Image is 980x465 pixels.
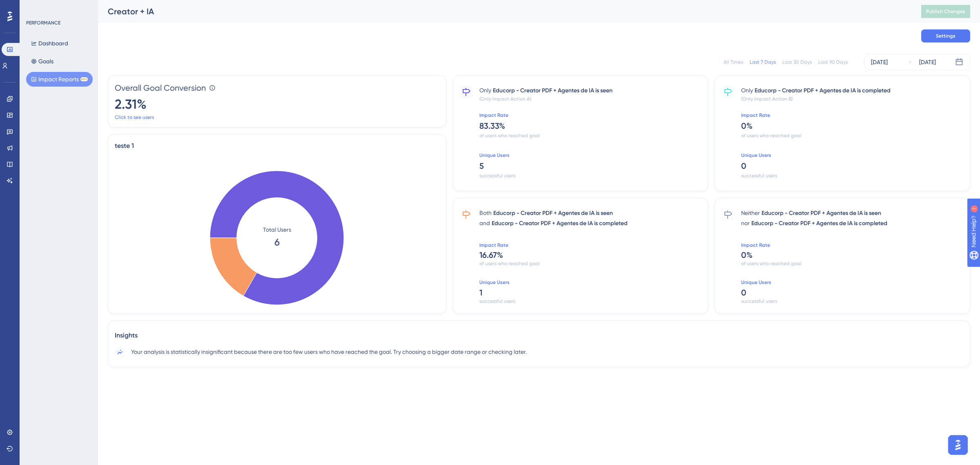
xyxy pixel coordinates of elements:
a: Click to see users [115,114,154,121]
span: Educorp - Creator PDF + Agentes de IA is completed [492,219,628,228]
span: Settings [936,33,955,39]
span: Educorp - Creator PDF + Agentes de IA is seen [493,86,612,96]
span: Impact Rate [479,242,702,248]
span: Your analysis is statistically insignificant because there are too few users who have reached the... [131,347,527,357]
span: and [479,218,490,228]
div: All Times [724,59,743,65]
div: BETA [80,77,88,81]
span: of users who reached goal [479,260,702,266]
span: 1 [479,287,702,297]
span: Both [479,208,492,218]
span: 0 % [741,249,963,259]
div: [DATE] [919,57,936,67]
span: Impact Rate [479,112,702,118]
div: [DATE] [871,57,888,67]
span: Neither [741,208,760,218]
span: of users who reached goal [741,260,963,266]
iframe: UserGuiding AI Assistant Launcher [946,433,970,457]
span: Only [479,85,491,95]
button: Dashboard [26,36,73,51]
span: Educorp - Creator PDF + Agentes de IA is completed [755,86,891,96]
span: Need Help? [19,2,51,12]
span: Educorp - Creator PDF + Agentes de IA is seen [493,208,613,218]
button: Goals [26,54,58,69]
span: of users who reached goal [479,132,702,139]
span: 16.67 % [479,249,702,259]
button: Impact ReportsBETA [26,72,93,87]
span: successful users [741,172,963,179]
span: Only [741,85,753,95]
span: 2.31 % [115,95,439,112]
div: Last 90 Days [818,59,848,65]
button: Publish Changes [921,5,970,18]
span: (Only Impact Action B) [741,96,963,102]
tspan: 6 [274,236,280,248]
div: Last 30 Days [782,59,812,65]
span: 5 [479,160,702,172]
span: Overall Goal Conversion [115,82,206,94]
tspan: Total Users [263,226,291,233]
span: of users who reached goal [741,132,963,139]
span: nor [741,218,750,228]
span: 0 [741,160,963,172]
span: 83.33 % [479,120,702,132]
span: Educorp - Creator PDF + Agentes de IA is seen [762,208,881,218]
span: Unique Users [741,152,963,159]
span: (Only Impact Action A) [479,96,702,102]
span: Unique Users [479,152,702,159]
span: successful users [479,172,702,179]
span: successful users [479,298,702,304]
div: Last 7 Days [750,59,776,65]
span: 0 % [741,120,963,132]
span: Educorp - Creator PDF + Agentes de IA is completed [751,219,887,228]
span: Unique Users [479,279,702,285]
div: Creator + IA [108,6,901,17]
span: successful users [741,298,963,304]
div: 1 [57,4,59,11]
span: Insights [115,331,963,340]
span: Publish Changes [926,8,965,15]
span: 0 [741,287,963,297]
span: Impact Rate [741,112,963,118]
span: teste 1 [115,141,439,149]
button: Settings [921,29,970,42]
span: Impact Rate [741,242,963,248]
span: Unique Users [741,279,963,285]
div: PERFORMANCE [26,20,60,26]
